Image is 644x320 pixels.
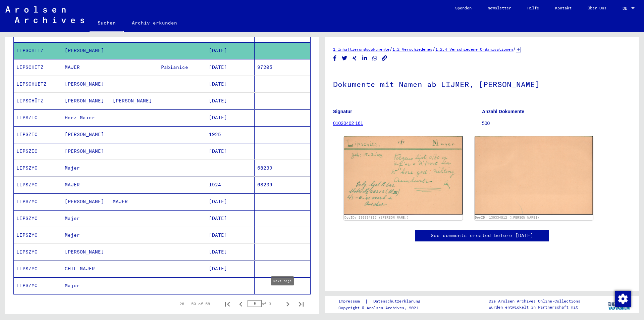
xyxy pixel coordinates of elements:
[371,54,378,62] button: Share on WhatsApp
[206,76,255,92] mat-cell: [DATE]
[206,244,255,260] mat-cell: [DATE]
[341,54,348,62] button: Share on Twitter
[179,301,210,307] div: 26 – 50 of 58
[248,301,281,307] div: of 3
[607,296,632,313] img: yv_logo.png
[361,54,368,62] button: Share on LinkedIn
[14,244,62,260] mat-cell: LIPSZYC
[333,47,389,52] a: 1 Inhaftierungsdokumente
[14,277,62,294] mat-cell: LIPSZYC
[14,76,62,92] mat-cell: LIPSCHUETZ
[62,59,110,76] mat-cell: MAJER
[513,46,516,52] span: /
[381,54,388,62] button: Copy link
[206,42,255,59] mat-cell: [DATE]
[333,69,631,98] h1: Dokumente mit Namen ab LIJMER, [PERSON_NAME]
[62,93,110,109] mat-cell: [PERSON_NAME]
[281,297,294,311] button: Next page
[62,277,110,294] mat-cell: Majer
[482,120,631,127] p: 500
[14,261,62,277] mat-cell: LIPSZYC
[206,227,255,243] mat-cell: [DATE]
[206,177,255,193] mat-cell: 1924
[62,210,110,227] mat-cell: Majer
[62,177,110,193] mat-cell: MAJER
[62,126,110,143] mat-cell: [PERSON_NAME]
[333,121,363,126] a: 01020402 161
[110,193,158,210] mat-cell: MAJER
[432,46,435,52] span: /
[14,42,62,59] mat-cell: LIPSCHITZ
[333,109,352,114] b: Signatur
[392,47,432,52] a: 1.2 Verschiedenes
[14,59,62,76] mat-cell: LIPSCHITZ
[62,76,110,92] mat-cell: [PERSON_NAME]
[62,261,110,277] mat-cell: CHIL MAJER
[206,210,255,227] mat-cell: [DATE]
[14,193,62,210] mat-cell: LIPSZYC
[206,59,255,76] mat-cell: [DATE]
[255,177,311,193] mat-cell: 68239
[234,297,248,311] button: Previous page
[435,47,513,52] a: 1.2.4 Verschiedene Organisationen
[255,160,311,176] mat-cell: 68239
[62,160,110,176] mat-cell: Majer
[221,297,234,311] button: First page
[14,143,62,159] mat-cell: LIPSZIC
[206,126,255,143] mat-cell: 1925
[389,46,392,52] span: /
[62,143,110,159] mat-cell: [PERSON_NAME]
[351,54,358,62] button: Share on Xing
[110,93,158,109] mat-cell: [PERSON_NAME]
[331,54,338,62] button: Share on Facebook
[62,109,110,126] mat-cell: Herz Maier
[206,109,255,126] mat-cell: [DATE]
[62,42,110,59] mat-cell: [PERSON_NAME]
[124,15,185,31] a: Archiv erkunden
[62,227,110,243] mat-cell: Mejer
[206,261,255,277] mat-cell: [DATE]
[338,298,365,305] a: Impressum
[62,193,110,210] mat-cell: [PERSON_NAME]
[482,109,524,114] b: Anzahl Dokumente
[14,109,62,126] mat-cell: LIPSZIC
[368,298,428,305] a: Datenschutzerklärung
[62,244,110,260] mat-cell: [PERSON_NAME]
[206,93,255,109] mat-cell: [DATE]
[294,297,308,311] button: Last page
[158,59,207,76] mat-cell: Pabianice
[475,216,539,219] a: DocID: 130334812 ([PERSON_NAME])
[475,136,593,215] img: 002.jpg
[489,298,580,304] p: Die Arolsen Archives Online-Collections
[206,143,255,159] mat-cell: [DATE]
[90,15,124,32] a: Suchen
[14,160,62,176] mat-cell: LIPSZYC
[14,126,62,143] mat-cell: LIPSZIC
[14,210,62,227] mat-cell: LIPSZYC
[344,216,409,219] a: DocID: 130334812 ([PERSON_NAME])
[338,305,428,311] p: Copyright © Arolsen Archives, 2021
[255,59,311,76] mat-cell: 97205
[344,136,463,215] img: 001.jpg
[206,193,255,210] mat-cell: [DATE]
[14,177,62,193] mat-cell: LIPSZYC
[338,298,428,305] div: |
[431,232,533,239] a: See comments created before [DATE]
[615,291,631,307] img: Zustimmung ändern
[5,6,84,23] img: Arolsen_neg.svg
[489,304,580,310] p: wurden entwickelt in Partnerschaft mit
[623,6,630,11] span: DE
[14,227,62,243] mat-cell: LIPSZYC
[14,93,62,109] mat-cell: LIPSCHÜTZ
